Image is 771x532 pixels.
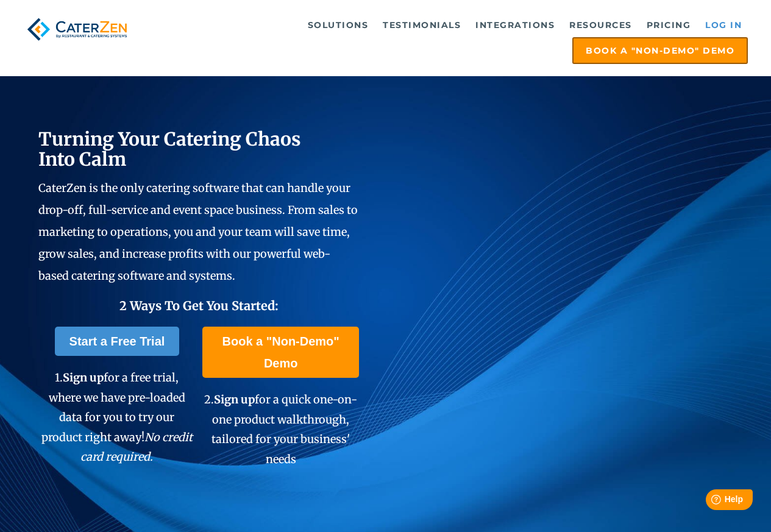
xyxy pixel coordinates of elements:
a: Solutions [302,13,375,37]
span: Turning Your Catering Chaos Into Calm [38,127,301,171]
span: Sign up [63,371,104,385]
a: Book a "Non-Demo" Demo [202,327,359,378]
span: 1. for a free trial, where we have pre-loaded data for you to try our product right away! [41,371,193,464]
iframe: Help widget launcher [663,484,758,519]
em: No credit card required. [80,430,193,464]
a: Resources [563,13,638,37]
span: 2 Ways To Get You Started: [119,298,279,313]
a: Testimonials [377,13,467,37]
span: CaterZen is the only catering software that can handle your drop-off, full-service and event spac... [38,181,358,283]
a: Integrations [469,13,561,37]
span: 2. for a quick one-on-one product walkthrough, tailored for your business' needs [204,392,357,466]
div: Navigation Menu [146,13,748,64]
a: Book a "Non-Demo" Demo [572,37,748,64]
a: Pricing [641,13,697,37]
img: caterzen [23,13,131,46]
span: Sign up [214,392,255,406]
a: Log in [699,13,748,37]
a: Start a Free Trial [55,327,180,356]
